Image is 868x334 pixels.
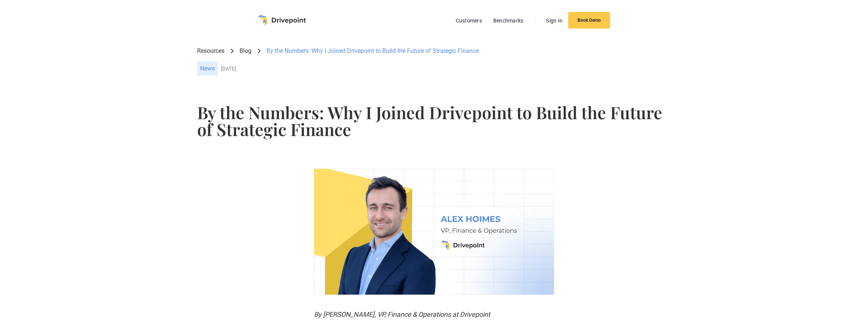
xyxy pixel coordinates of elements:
[314,310,490,318] em: By [PERSON_NAME], VP, Finance & Operations at Drivepoint
[197,47,224,55] a: Resources
[542,16,566,25] a: Sign In
[197,61,218,76] div: News
[489,16,527,25] a: Benchmarks
[239,47,251,55] a: Blog
[266,47,479,55] div: By the Numbers: Why I Joined Drivepoint to Build the Future of Strategic Finance
[221,66,671,72] div: [DATE]
[258,15,306,25] a: home
[452,16,486,25] a: Customers
[197,104,671,138] h1: By the Numbers: Why I Joined Drivepoint to Build the Future of Strategic Finance
[568,12,610,28] a: Book Demo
